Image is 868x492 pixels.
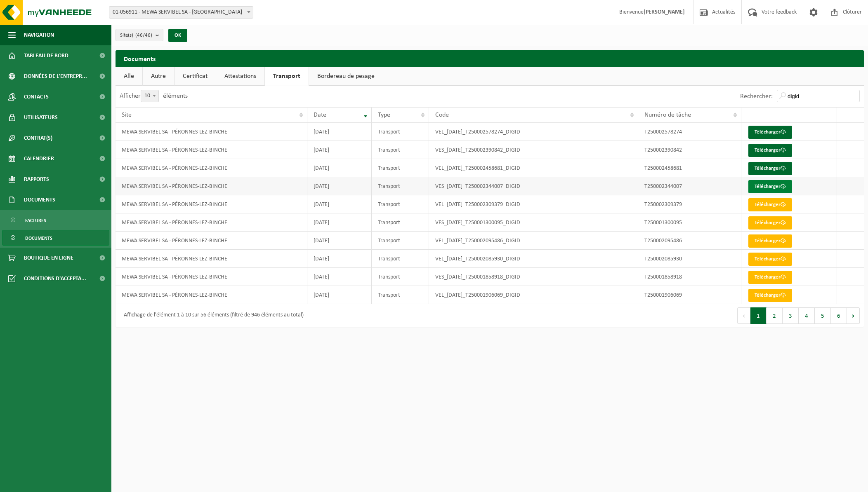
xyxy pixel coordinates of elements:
[307,213,372,232] td: [DATE]
[638,232,741,250] td: T250002095486
[748,126,792,139] a: Télécharger
[767,307,783,324] button: 2
[25,213,46,228] span: Factures
[116,286,307,304] td: MEWA SERVIBEL SA - PÉRONNES-LEZ-BINCHE
[638,159,741,177] td: T250002458681
[372,159,429,177] td: Transport
[372,213,429,232] td: Transport
[748,198,792,211] a: Télécharger
[644,9,685,15] strong: [PERSON_NAME]
[783,307,799,324] button: 3
[168,29,187,42] button: OK
[24,268,86,289] span: Conditions d'accepta...
[748,162,792,175] a: Télécharger
[116,141,307,159] td: MEWA SERVIBEL SA - PÉRONNES-LEZ-BINCHE
[372,250,429,268] td: Transport
[116,268,307,286] td: MEWA SERVIBEL SA - PÉRONNES-LEZ-BINCHE
[429,250,638,268] td: VEL_[DATE]_T250002085930_DIGID
[116,213,307,232] td: MEWA SERVIBEL SA - PÉRONNES-LEZ-BINCHE
[748,271,792,284] a: Télécharger
[143,67,174,86] a: Autre
[120,29,152,42] span: Site(s)
[638,250,741,268] td: T250002085930
[109,7,253,18] span: 01-056911 - MEWA SERVIBEL SA - PÉRONNES-LEZ-BINCHE
[175,67,216,86] a: Certificat
[799,307,815,324] button: 4
[120,93,188,99] label: Afficher éléments
[638,123,741,141] td: T250002578274
[372,123,429,141] td: Transport
[307,286,372,304] td: [DATE]
[307,141,372,159] td: [DATE]
[120,308,304,323] div: Affichage de l'élément 1 à 10 sur 56 éléments (filtré de 946 éléments au total)
[24,148,54,169] span: Calendrier
[748,180,792,193] a: Télécharger
[847,307,860,324] button: Next
[24,128,52,148] span: Contrat(s)
[429,213,638,232] td: VES_[DATE]_T250001300095_DIGID
[372,195,429,213] td: Transport
[24,87,49,107] span: Contacts
[24,66,87,87] span: Données de l'entrepr...
[307,232,372,250] td: [DATE]
[737,307,750,324] button: Previous
[309,67,383,86] a: Bordereau de pesage
[307,177,372,195] td: [DATE]
[372,286,429,304] td: Transport
[2,230,109,246] a: Documents
[141,90,158,102] span: 10
[638,141,741,159] td: T250002390842
[116,159,307,177] td: MEWA SERVIBEL SA - PÉRONNES-LEZ-BINCHE
[116,67,142,86] a: Alle
[116,177,307,195] td: MEWA SERVIBEL SA - PÉRONNES-LEZ-BINCHE
[372,141,429,159] td: Transport
[748,144,792,157] a: Télécharger
[429,141,638,159] td: VES_[DATE]_T250002390842_DIGID
[831,307,847,324] button: 6
[109,6,253,19] span: 01-056911 - MEWA SERVIBEL SA - PÉRONNES-LEZ-BINCHE
[429,177,638,195] td: VES_[DATE]_T250002344007_DIGID
[644,112,691,118] span: Numéro de tâche
[116,195,307,213] td: MEWA SERVIBEL SA - PÉRONNES-LEZ-BINCHE
[429,232,638,250] td: VEL_[DATE]_T250002095486_DIGID
[638,286,741,304] td: T250001906069
[116,29,163,41] button: Site(s)(46/46)
[116,123,307,141] td: MEWA SERVIBEL SA - PÉRONNES-LEZ-BINCHE
[24,45,68,66] span: Tableau de bord
[429,286,638,304] td: VEL_[DATE]_T250001906069_DIGID
[25,230,52,246] span: Documents
[24,190,55,210] span: Documents
[429,268,638,286] td: VES_[DATE]_T250001858918_DIGID
[116,50,864,66] h2: Documents
[638,195,741,213] td: T250002309379
[116,232,307,250] td: MEWA SERVIBEL SA - PÉRONNES-LEZ-BINCHE
[815,307,831,324] button: 5
[748,289,792,302] a: Télécharger
[638,177,741,195] td: T250002344007
[314,112,326,118] span: Date
[265,67,309,86] a: Transport
[24,25,54,45] span: Navigation
[638,213,741,232] td: T250001300095
[429,195,638,213] td: VEL_[DATE]_T250002309379_DIGID
[372,268,429,286] td: Transport
[307,195,372,213] td: [DATE]
[429,159,638,177] td: VEL_[DATE]_T250002458681_DIGID
[740,93,773,100] label: Rechercher:
[748,253,792,266] a: Télécharger
[24,169,49,190] span: Rapports
[307,123,372,141] td: [DATE]
[216,67,264,86] a: Attestations
[748,216,792,230] a: Télécharger
[116,250,307,268] td: MEWA SERVIBEL SA - PÉRONNES-LEZ-BINCHE
[2,212,109,228] a: Factures
[435,112,449,118] span: Code
[24,248,73,268] span: Boutique en ligne
[307,159,372,177] td: [DATE]
[24,107,58,128] span: Utilisateurs
[748,234,792,248] a: Télécharger
[135,33,152,38] count: (46/46)
[122,112,132,118] span: Site
[307,250,372,268] td: [DATE]
[372,232,429,250] td: Transport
